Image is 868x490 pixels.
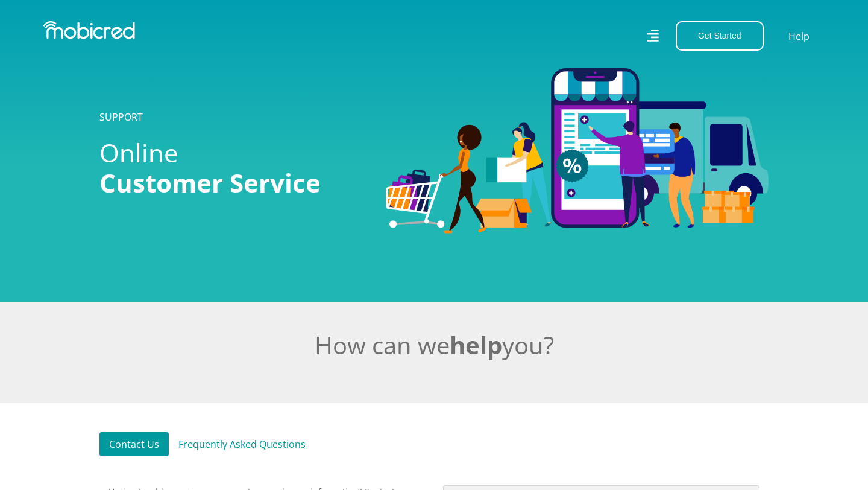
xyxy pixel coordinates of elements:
img: Mobicred [43,21,135,39]
h1: Online [99,138,368,199]
a: SUPPORT [99,110,143,124]
img: Categories [386,68,769,234]
span: Customer Service [99,165,321,200]
a: Contact Us [99,432,169,456]
button: Get Started [676,21,764,51]
a: Frequently Asked Questions [169,432,315,456]
a: Help [788,28,810,44]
